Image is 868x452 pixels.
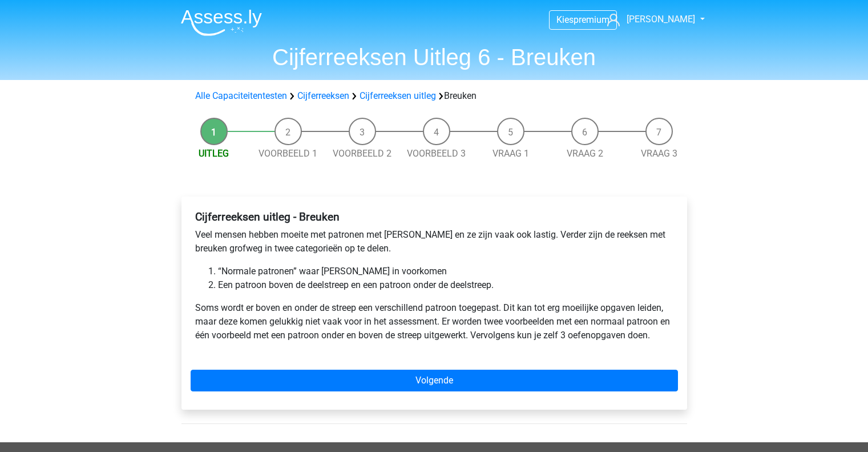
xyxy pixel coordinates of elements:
[556,14,574,25] span: Kies
[195,228,673,255] p: Veel mensen hebben moeite met patronen met [PERSON_NAME] en ze zijn vaak ook lastig. Verder zijn ...
[574,14,609,25] span: premium
[297,90,349,101] a: Cijferreeksen
[181,9,262,36] img: Assessly
[218,278,673,292] li: Een patroon boven de deelstreep en een patroon onder de deelstreep.
[407,148,466,159] a: Voorbeeld 3
[218,265,673,278] li: “Normale patronen” waar [PERSON_NAME] in voorkomen
[191,370,678,391] a: Volgende
[627,14,695,25] span: [PERSON_NAME]
[641,148,677,159] a: Vraag 3
[195,301,673,342] p: Soms wordt er boven en onder de streep een verschillend patroon toegepast. Dit kan tot erg moeili...
[191,89,678,103] div: Breuken
[550,12,616,27] a: Kiespremium
[360,90,436,101] a: Cijferreeksen uitleg
[259,148,317,159] a: Voorbeeld 1
[333,148,391,159] a: Voorbeeld 2
[567,148,603,159] a: Vraag 2
[199,148,229,159] a: Uitleg
[195,90,287,101] a: Alle Capaciteitentesten
[603,13,696,26] a: [PERSON_NAME]
[195,210,340,223] b: Cijferreeksen uitleg - Breuken
[172,43,697,71] h1: Cijferreeksen Uitleg 6 - Breuken
[492,148,529,159] a: Vraag 1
